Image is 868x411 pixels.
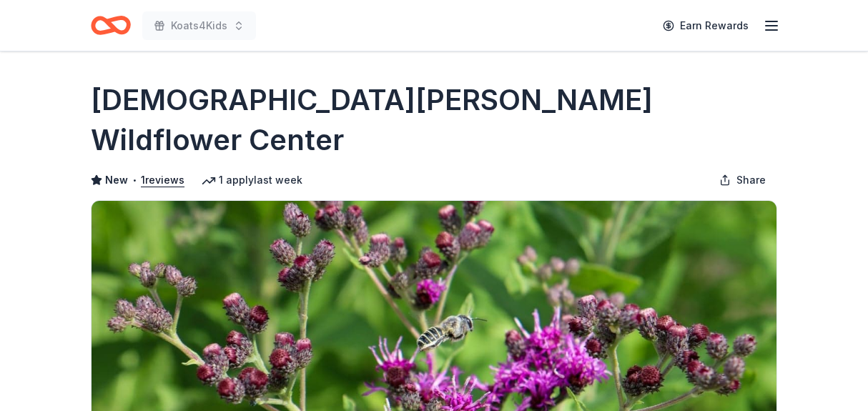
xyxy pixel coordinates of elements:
a: Home [91,9,131,42]
div: 1 apply last week [202,172,302,189]
span: Koats4Kids [171,17,227,34]
a: Earn Rewards [654,13,757,39]
h1: [DEMOGRAPHIC_DATA][PERSON_NAME] Wildflower Center [91,80,777,160]
span: Share [736,172,766,189]
button: Share [708,166,777,194]
span: New [105,172,128,189]
button: 1reviews [141,172,184,189]
button: Koats4Kids [142,11,256,40]
span: • [132,174,137,186]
